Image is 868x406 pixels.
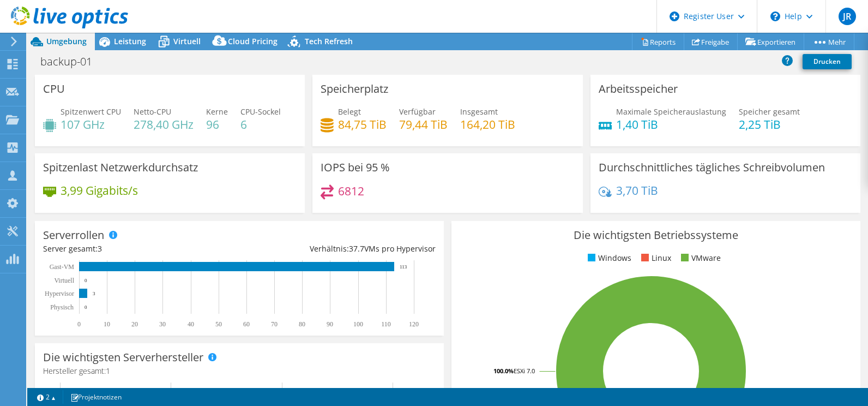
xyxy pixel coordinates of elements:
span: Belegt [338,106,361,117]
span: 37.7 [349,243,364,254]
li: VMware [678,252,721,264]
a: Projektnotizen [63,390,129,404]
text: 110 [381,320,391,328]
a: Drucken [803,54,852,69]
text: 50 [215,320,222,328]
div: Server gesamt: [43,243,239,255]
h4: 107 GHz [61,118,121,130]
h4: 164,20 TiB [460,118,515,130]
h3: Durchschnittliches tägliches Schreibvolumen [599,162,825,174]
text: 0 [85,278,87,283]
span: 1 [106,366,110,376]
text: 10 [104,320,110,328]
text: 70 [271,320,278,328]
span: Cloud Pricing [228,36,278,46]
span: Kerne [206,106,228,117]
text: 20 [131,320,138,328]
text: Virtuell [54,277,74,284]
svg: \n [770,11,780,21]
h3: Spitzenlast Netzwerkdurchsatz [43,162,198,174]
h3: CPU [43,83,65,95]
h4: 84,75 TiB [338,118,387,130]
text: 100 [353,320,363,328]
text: 60 [243,320,250,328]
h3: Arbeitsspeicher [599,83,678,95]
h4: 96 [206,118,228,130]
div: Verhältnis: VMs pro Hypervisor [239,243,436,255]
h3: Speicherplatz [321,83,388,95]
h3: Die wichtigsten Betriebssysteme [460,229,852,241]
h4: 278,40 GHz [134,118,194,130]
span: Speicher gesamt [739,106,800,117]
h4: 1,40 TiB [616,118,726,130]
text: 113 [400,264,407,270]
text: 0 [85,304,87,310]
h4: 2,25 TiB [739,118,800,130]
text: 30 [159,320,166,328]
tspan: 100.0% [493,367,514,375]
a: Mehr [804,33,854,50]
h3: IOPS bei 95 % [321,162,390,174]
a: Exportieren [737,33,804,50]
tspan: ESXi 7.0 [514,367,535,375]
span: JR [839,8,856,25]
h3: Die wichtigsten Serverhersteller [43,351,203,363]
span: Virtuell [173,36,201,46]
h4: 6812 [338,185,364,197]
text: 90 [327,320,333,328]
span: Verfügbar [399,106,436,117]
text: 0 [77,320,81,328]
a: Reports [632,33,684,50]
span: Tech Refresh [305,36,353,46]
span: Leistung [114,36,146,46]
text: Hypervisor [45,290,74,297]
h4: Hersteller gesamt: [43,365,436,377]
li: Windows [585,252,631,264]
h4: 79,44 TiB [399,118,448,130]
h3: Serverrollen [43,229,104,241]
h4: 6 [240,118,281,130]
span: Insgesamt [460,106,498,117]
text: 40 [188,320,194,328]
span: Maximale Speicherauslastung [616,106,726,117]
span: CPU-Sockel [240,106,281,117]
text: 3 [93,291,95,296]
h4: 3,70 TiB [616,184,658,196]
span: Umgebung [46,36,87,46]
text: Gast-VM [50,263,75,271]
h1: backup-01 [35,56,109,68]
li: Linux [638,252,671,264]
text: 80 [299,320,305,328]
a: Freigabe [684,33,738,50]
a: 2 [29,390,63,404]
text: 120 [409,320,419,328]
span: 3 [98,243,102,254]
span: Netto-CPU [134,106,171,117]
text: Physisch [50,303,74,311]
h4: 3,99 Gigabits/s [61,184,138,196]
span: Spitzenwert CPU [61,106,121,117]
